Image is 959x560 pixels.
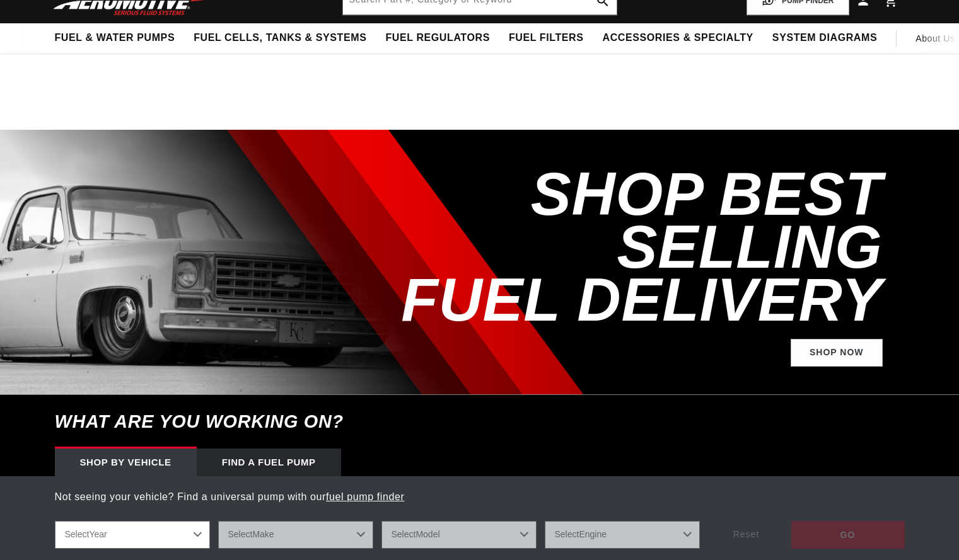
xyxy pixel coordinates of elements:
select: Model [381,521,537,549]
summary: Fuel Filters [499,23,593,53]
span: About Us [915,33,955,43]
a: fuel pump finder [326,491,404,502]
h6: What are you working on? [23,395,936,449]
span: System Diagrams [772,31,877,45]
h2: SHOP BEST SELLING FUEL DELIVERY [344,168,883,326]
span: Fuel Cells, Tanks & Systems [194,31,366,45]
summary: System Diagrams [763,23,886,53]
a: Shop Now [791,339,883,367]
summary: Fuel & Water Pumps [45,23,185,53]
select: Year [55,521,210,549]
span: Fuel Filters [509,31,584,45]
div: Find a Fuel Pump [197,449,341,476]
select: Engine [545,521,700,549]
summary: Fuel Cells, Tanks & Systems [184,23,376,53]
summary: Fuel Regulators [376,23,499,53]
span: Accessories & Specialty [603,31,753,45]
select: Make [218,521,373,549]
span: Fuel & Water Pumps [55,31,175,45]
summary: Accessories & Specialty [593,23,763,53]
p: Not seeing your vehicle? Find a universal pump with our [55,489,905,505]
div: Shop by vehicle [55,449,197,476]
span: Fuel Regulators [385,31,489,45]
